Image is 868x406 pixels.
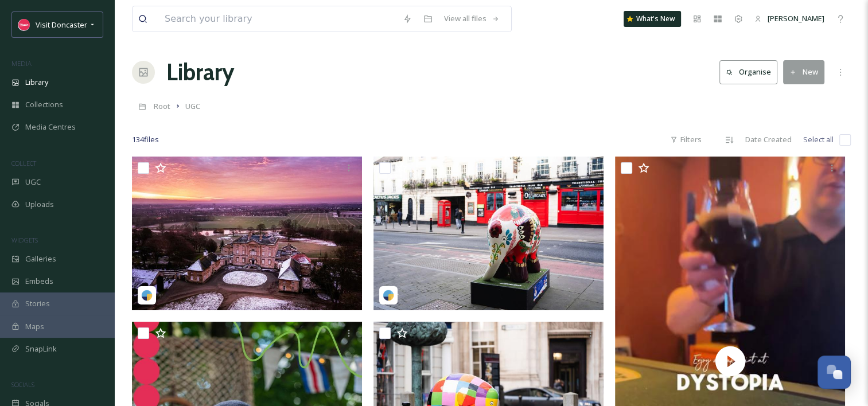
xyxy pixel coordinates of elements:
[719,60,777,84] button: Organise
[25,177,41,188] span: UGC
[166,55,234,89] a: Library
[383,290,394,301] img: snapsea-logo.png
[18,19,30,30] img: visit%20logo%20fb.jpg
[768,13,824,24] span: [PERSON_NAME]
[438,7,505,30] a: View all files
[783,60,824,84] button: New
[36,19,87,30] span: Visit Doncaster
[11,159,36,167] span: COLLECT
[818,356,851,389] button: Open Chat
[11,59,32,68] span: MEDIA
[11,380,34,389] span: SOCIALS
[185,99,200,113] a: UGC
[11,236,38,244] span: WIDGETS
[132,134,159,145] span: 134 file s
[25,276,53,287] span: Embeds
[25,321,44,332] span: Maps
[25,77,48,88] span: Library
[373,157,604,310] img: visitdoncaster-18483213451045482.jpg
[154,99,170,113] a: Root
[664,128,707,151] div: Filters
[25,298,50,309] span: Stories
[141,290,153,301] img: snapsea-logo.png
[25,253,56,264] span: Galleries
[739,128,797,151] div: Date Created
[25,122,76,132] span: Media Centres
[624,11,681,27] a: What's New
[803,134,834,145] span: Select all
[25,99,63,110] span: Collections
[185,101,200,111] span: UGC
[159,6,397,32] input: Search your library
[154,101,170,111] span: Root
[749,7,830,30] a: [PERSON_NAME]
[719,60,783,84] a: Organise
[25,199,54,210] span: Uploads
[132,157,362,310] img: visitdoncaster-2572110.jpg
[25,343,57,354] span: SnapLink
